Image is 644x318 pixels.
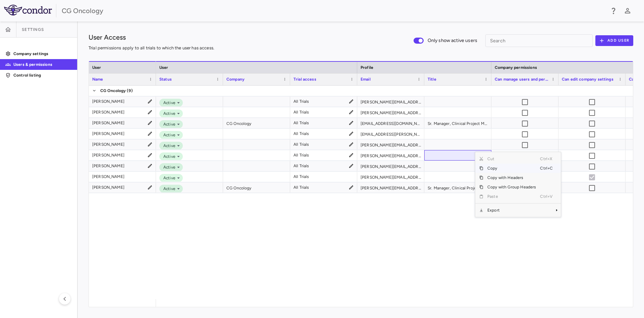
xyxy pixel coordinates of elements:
[595,35,633,46] button: Add User
[13,51,72,57] p: Company settings
[92,107,124,118] div: [PERSON_NAME]
[293,118,309,128] div: All Trials
[357,161,424,171] div: [PERSON_NAME][EMAIL_ADDRESS][PERSON_NAME][DOMAIN_NAME]
[293,171,309,182] div: All Trials
[357,118,424,128] div: [EMAIL_ADDRESS][DOMAIN_NAME]
[424,182,491,193] div: Sr. Manager, Clinical Project Management
[483,192,540,201] span: Paste
[92,65,101,70] span: User
[293,161,309,171] div: All Trials
[357,107,424,118] div: [PERSON_NAME][EMAIL_ADDRESS][PERSON_NAME][DOMAIN_NAME]
[92,182,124,193] div: [PERSON_NAME]
[92,150,124,161] div: [PERSON_NAME]
[293,96,309,107] div: All Trials
[161,175,175,181] span: Active
[159,77,172,82] span: Status
[357,139,424,150] div: [PERSON_NAME][EMAIL_ADDRESS][PERSON_NAME][DOMAIN_NAME]
[293,107,309,118] div: All Trials
[540,164,555,173] span: Ctrl+C
[428,37,477,44] span: Only show active users
[483,182,540,192] span: Copy with Group Headers
[62,6,605,16] div: CG Oncology
[92,171,124,182] div: [PERSON_NAME]
[483,206,540,215] span: Export
[89,45,214,51] p: Trial permissions apply to all trials to which the user has access.
[92,96,124,107] div: [PERSON_NAME]
[424,118,491,128] div: Sr. Manager, Clinical Project Management
[483,154,540,164] span: Cut
[540,154,555,164] span: Ctrl+X
[223,118,290,128] div: CG Oncology
[357,172,424,182] div: [PERSON_NAME][EMAIL_ADDRESS][PERSON_NAME][DOMAIN_NAME]
[4,5,52,15] img: logo-full-BYUhSk78.svg
[92,128,124,139] div: [PERSON_NAME]
[100,85,126,96] span: CG Oncology
[483,173,540,182] span: Copy with Headers
[92,77,103,82] span: Name
[357,129,424,139] div: [EMAIL_ADDRESS][PERSON_NAME][DOMAIN_NAME]
[293,77,316,82] span: Trial access
[357,150,424,161] div: [PERSON_NAME][EMAIL_ADDRESS][DOMAIN_NAME]
[293,139,309,150] div: All Trials
[127,85,133,96] span: (9)
[161,121,175,127] span: Active
[13,72,72,78] p: Control listing
[161,186,175,192] span: Active
[13,61,72,67] p: Users & permissions
[483,164,540,173] span: Copy
[161,110,175,117] span: Active
[92,139,124,150] div: [PERSON_NAME]
[357,96,424,107] div: [PERSON_NAME][EMAIL_ADDRESS][PERSON_NAME][DOMAIN_NAME]
[161,164,175,170] span: Active
[22,27,44,32] span: Settings
[495,77,549,82] span: Can manage users and permissions
[562,77,613,82] span: Can edit company settings
[161,143,175,149] span: Active
[361,65,373,70] span: Profile
[161,153,175,160] span: Active
[159,65,168,70] span: User
[89,32,126,42] h1: User Access
[92,161,124,171] div: [PERSON_NAME]
[161,132,175,138] span: Active
[361,77,371,82] span: Email
[226,77,245,82] span: Company
[293,150,309,161] div: All Trials
[161,100,175,106] span: Active
[357,182,424,193] div: [PERSON_NAME][EMAIL_ADDRESS][PERSON_NAME][DOMAIN_NAME]
[495,65,537,70] span: Company permissions
[585,170,599,184] span: Cannot update permissions for current user
[293,128,309,139] div: All Trials
[540,192,555,201] span: Ctrl+V
[293,182,309,193] div: All Trials
[475,152,561,217] div: Context Menu
[92,118,124,128] div: [PERSON_NAME]
[223,182,290,193] div: CG Oncology
[428,77,436,82] span: Title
